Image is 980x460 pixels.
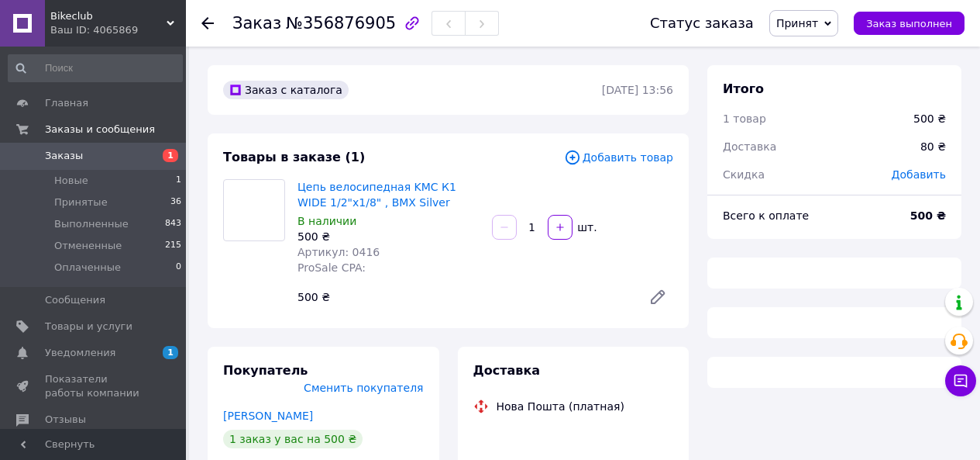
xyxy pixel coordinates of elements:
div: 80 ₴ [911,130,955,164]
div: Заказ с каталога [223,81,349,99]
span: Отмененные [54,239,122,253]
div: 1 заказ у вас на 500 ₴ [223,430,363,448]
span: В наличии [297,215,356,227]
span: 215 [165,239,181,253]
a: [PERSON_NAME] [223,410,313,422]
span: 1 [163,346,178,359]
span: Показатели работы компании [45,372,143,400]
span: Сообщения [45,293,105,307]
span: Всего к оплате [723,209,809,222]
span: Сменить покупателя [304,382,423,394]
span: Выполненные [54,217,129,231]
div: Нова Пошта (платная) [493,399,628,414]
span: Главная [45,96,88,110]
a: Редактировать [642,282,673,313]
span: 36 [170,195,181,209]
b: 500 ₴ [910,209,946,222]
span: №356876905 [286,14,396,33]
span: Артикул: 0416 [297,246,380,258]
span: Товары и услуги [45,320,132,334]
span: Заказы [45,149,83,163]
span: Принятые [54,195,108,209]
span: Уведомления [45,346,115,360]
span: Оплаченные [54,261,121,275]
span: Заказ выполнен [866,18,952,29]
span: Скидка [723,168,765,181]
div: 500 ₴ [913,111,946,126]
span: 1 [163,149,178,162]
span: Заказ [232,14,281,33]
span: Добавить [892,168,946,181]
span: Отзывы [45,413,86,427]
input: Поиск [8,54,183,82]
a: Цепь велосипедная KMC К1 WIDE 1/2"х1/8" , BMX Silver [297,181,456,209]
span: Товары в заказе (1) [223,150,365,164]
span: 0 [176,261,181,275]
div: 500 ₴ [297,229,480,244]
button: Чат с покупателем [945,365,976,396]
span: Bikeclub [50,9,167,23]
span: Принят [776,17,818,29]
button: Заказ выполнен [854,12,965,35]
span: Добавить товар [564,149,673,166]
div: шт. [574,220,599,235]
span: 1 [176,174,181,188]
span: Покупатель [223,363,308,378]
div: 500 ₴ [291,286,636,308]
div: Вернуться назад [201,16,214,31]
div: Ваш ID: 4065869 [50,23,186,37]
span: Доставка [473,363,541,378]
span: 843 [165,217,181,231]
span: 1 товар [723,112,766,125]
span: Доставка [723,140,776,153]
span: Итого [723,81,764,96]
span: Заказы и сообщения [45,123,155,137]
time: [DATE] 13:56 [602,84,673,96]
span: Новые [54,174,88,188]
span: ProSale CPA: [297,261,366,274]
div: Статус заказа [650,16,754,31]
